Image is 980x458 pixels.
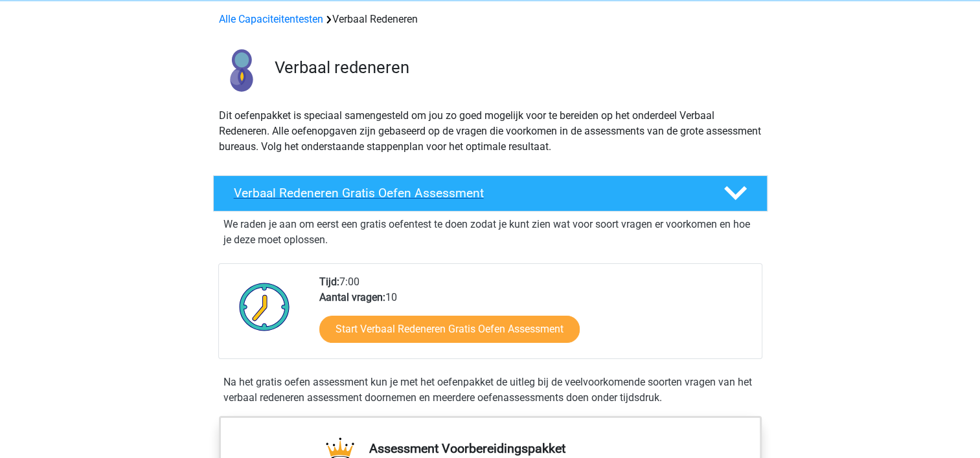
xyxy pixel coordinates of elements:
a: Verbaal Redeneren Gratis Oefen Assessment [208,175,773,212]
h3: Verbaal redeneren [275,58,757,78]
div: Verbaal Redeneren [214,12,767,27]
div: 7:00 10 [310,274,761,358]
p: We raden je aan om eerst een gratis oefentest te doen zodat je kunt zien wat voor soort vragen er... [223,217,757,248]
a: Start Verbaal Redeneren Gratis Oefen Assessment [319,316,580,343]
img: Klok [232,274,297,339]
b: Aantal vragen: [319,291,385,303]
p: Dit oefenpakket is speciaal samengesteld om jou zo goed mogelijk voor te bereiden op het onderdee... [219,108,762,155]
b: Tijd: [319,276,339,288]
a: Alle Capaciteitentesten [219,13,323,25]
img: verbaal redeneren [214,43,269,98]
h4: Verbaal Redeneren Gratis Oefen Assessment [234,186,703,201]
div: Na het gratis oefen assessment kun je met het oefenpakket de uitleg bij de veelvoorkomende soorte... [218,375,762,406]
